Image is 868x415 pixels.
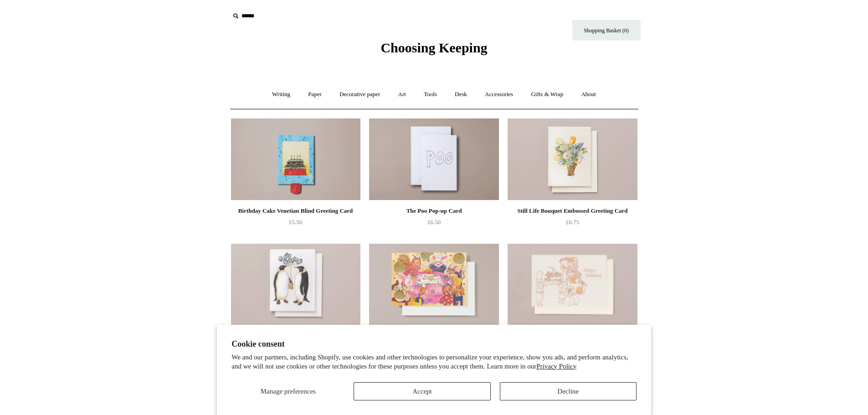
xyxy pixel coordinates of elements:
[369,118,498,200] img: The Poo Pop-up Card
[416,82,445,107] a: Tools
[380,40,487,55] span: Choosing Keeping
[231,339,637,349] h2: Cookie consent
[261,388,316,395] span: Manage preferences
[369,244,498,326] img: Happy Birthday Party Greeting Card
[369,205,498,243] a: The Poo Pop-up Card £6.50
[371,205,496,216] div: The Poo Pop-up Card
[231,118,360,200] a: Birthday Cake Venetian Blind Greeting Card Birthday Cake Venetian Blind Greeting Card
[566,219,579,225] span: £6.75
[264,82,298,107] a: Writing
[289,219,302,225] span: £5.50
[231,205,360,243] a: Birthday Cake Venetian Blind Greeting Card £5.50
[369,244,498,326] a: Happy Birthday Party Greeting Card Happy Birthday Party Greeting Card
[447,82,475,107] a: Desk
[508,118,637,200] a: Still Life Bouquet Embossed Greeting Card Still Life Bouquet Embossed Greeting Card
[477,82,521,107] a: Accessories
[390,82,414,107] a: Art
[231,118,360,200] img: Birthday Cake Venetian Blind Greeting Card
[508,118,637,200] img: Still Life Bouquet Embossed Greeting Card
[427,219,441,225] span: £6.50
[572,20,641,41] a: Shopping Basket (0)
[231,382,344,400] button: Manage preferences
[231,244,360,326] a: Happy Birthday Emperor Penguins Engraved Greeting Card Happy Birthday Emperor Penguins Engraved G...
[508,244,637,326] img: Silk Screen Printed Greeting Card, Birthday Bakers
[508,205,637,243] a: Still Life Bouquet Embossed Greeting Card £6.75
[573,82,604,107] a: About
[508,244,637,326] a: Silk Screen Printed Greeting Card, Birthday Bakers Silk Screen Printed Greeting Card, Birthday Ba...
[233,205,358,216] div: Birthday Cake Venetian Blind Greeting Card
[331,82,388,107] a: Decorative paper
[380,47,487,54] a: Choosing Keeping
[231,244,360,326] img: Happy Birthday Emperor Penguins Engraved Greeting Card
[354,382,490,400] button: Accept
[536,363,576,370] a: Privacy Policy
[231,353,637,371] p: We and our partners, including Shopify, use cookies and other technologies to personalize your ex...
[500,382,637,400] button: Decline
[300,82,330,107] a: Paper
[523,82,571,107] a: Gifts & Wrap
[510,205,635,216] div: Still Life Bouquet Embossed Greeting Card
[369,118,498,200] a: The Poo Pop-up Card The Poo Pop-up Card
